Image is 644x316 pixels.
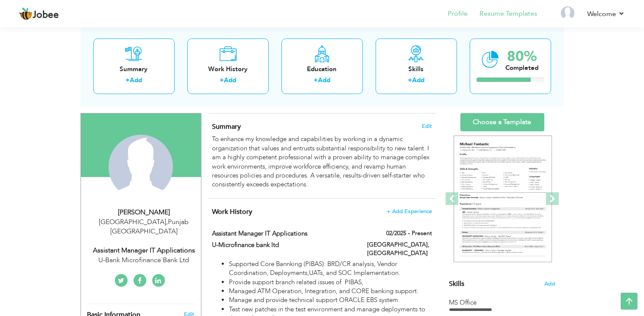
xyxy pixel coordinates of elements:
div: Assistant Manager IT Applications [87,246,201,255]
label: Assistant Manager IT Applications [212,229,354,238]
label: + [314,76,318,85]
span: Edit [422,123,432,129]
div: Education [288,64,356,73]
a: Welcome [587,9,625,19]
div: Work History [194,64,262,73]
span: Skills [449,279,465,288]
span: , [167,217,168,227]
div: MS Office [449,298,555,307]
a: Choose a Template [460,113,544,131]
div: [GEOGRAPHIC_DATA] Punjab [GEOGRAPHIC_DATA] [87,217,201,237]
span: Work History [212,207,252,216]
a: Add [224,76,236,84]
li: Managed ATM Operation, Integration, and CORE banking support. [229,287,432,296]
label: + [125,76,130,85]
a: Add [130,76,142,84]
li: Provide support branch related issues of PIBAS, [229,278,432,287]
a: Resume Templates [480,9,537,19]
label: + [408,76,412,85]
h4: This helps to show the companies you have worked for. [212,208,432,216]
div: To enhance my knowledge and capabilities by working in a dynamic organization that values and ent... [212,135,432,189]
img: Profile Img [561,6,574,20]
li: Supported Core Bannking (PIBAS): BRD/CR analysis, Vendor Coordination, Deployments,UATs, and SOC ... [229,260,432,278]
span: Add [545,280,555,288]
a: Add [412,76,424,84]
label: U-Microfinance bank ltd [212,241,354,249]
a: Jobee [19,7,59,21]
span: Jobee [33,11,59,20]
div: Skills [382,64,450,73]
img: jobee.io [19,7,33,21]
h4: Adding a summary is a quick and easy way to highlight your experience and interests. [212,122,432,131]
div: Completed [506,63,539,72]
a: Add [318,76,330,84]
div: [PERSON_NAME] [87,208,201,217]
label: + [220,76,224,85]
a: Profile [448,9,468,19]
span: Summary [212,122,241,131]
label: 02/2025 - Present [386,229,432,238]
div: U-Bank Microfinance Bank Ltd [87,255,201,265]
img: Atif Ur Rehman [109,135,173,199]
div: Summary [100,64,168,73]
label: [GEOGRAPHIC_DATA], [GEOGRAPHIC_DATA] [367,241,432,258]
span: + Add Experience [387,208,432,214]
li: Manage and provide technical support ORACLE EBS system. [229,296,432,305]
div: 80% [506,49,539,63]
